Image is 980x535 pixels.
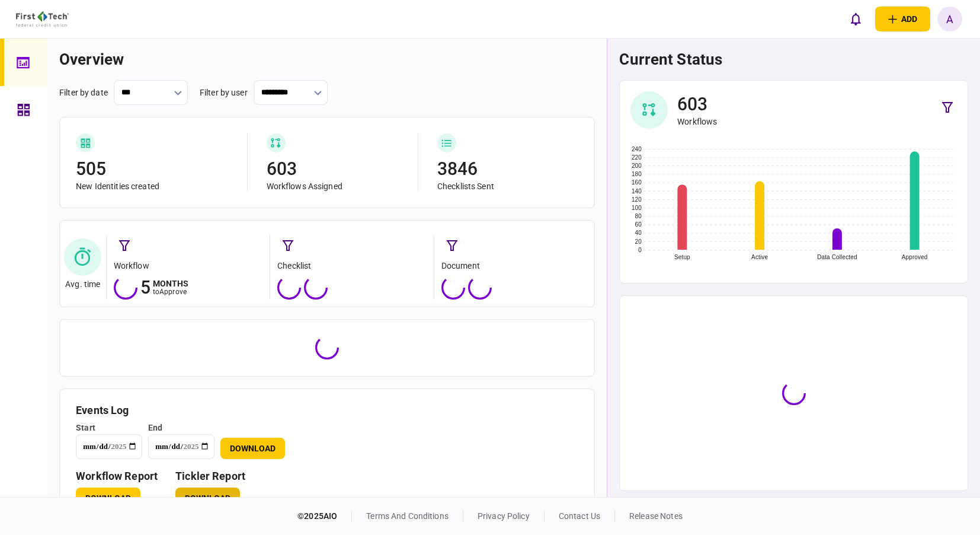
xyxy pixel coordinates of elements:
div: filter by date [59,87,108,99]
div: to [153,288,189,296]
text: Active [752,254,768,260]
text: 220 [632,154,642,161]
span: approve [159,288,187,296]
h1: current status [619,50,968,68]
text: Setup [674,254,690,260]
text: 80 [635,213,642,219]
text: 120 [632,196,642,203]
text: 200 [632,163,642,169]
a: release notes [629,511,683,521]
text: 40 [635,230,642,236]
div: document [441,260,592,272]
div: Avg. time [65,279,100,289]
button: open adding identity options [875,7,930,31]
div: 505 [76,157,236,181]
a: contact us [559,511,600,521]
div: checklist [277,260,428,272]
div: Workflows Assigned [267,181,408,192]
button: Download [76,488,140,509]
text: 140 [632,187,642,194]
div: New Identities created [76,181,236,192]
text: 240 [632,146,642,152]
text: Data Collected [818,254,857,260]
div: 603 [267,157,408,181]
button: Download [175,488,240,509]
text: 160 [632,179,642,186]
a: privacy policy [478,511,530,521]
text: 20 [635,238,642,244]
img: client company logo [16,11,69,27]
div: 5 [140,276,150,300]
div: workflow [114,260,264,272]
div: months [153,279,189,288]
div: 3846 [437,157,578,181]
button: open notifications list [843,7,868,31]
text: 60 [635,221,642,228]
div: 603 [677,93,717,116]
button: A [937,7,962,31]
text: Approved [902,254,928,260]
div: Workflows [677,116,717,127]
h3: Events Log [76,405,578,416]
h3: workflow report [76,471,158,482]
div: Checklists Sent [437,181,578,192]
button: Download [220,438,285,459]
text: 100 [632,205,642,211]
div: © 2025 AIO [297,510,352,523]
h3: Tickler Report [175,471,245,482]
text: 0 [639,247,642,253]
h1: overview [59,50,595,68]
a: terms and conditions [366,511,449,521]
div: filter by user [200,87,248,99]
text: 180 [632,171,642,177]
div: start [76,422,142,434]
div: end [148,422,214,434]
